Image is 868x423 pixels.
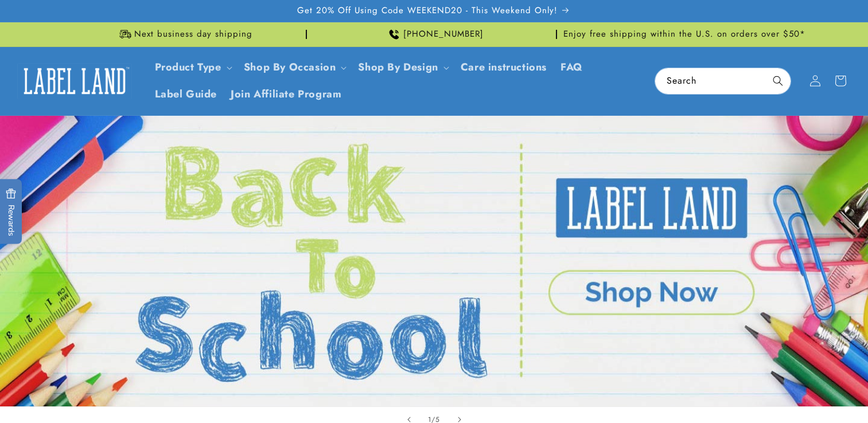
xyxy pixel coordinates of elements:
span: Care instructions [461,61,547,74]
summary: Shop By Occasion [237,54,352,81]
span: Join Affiliate Program [231,88,341,101]
a: Shop By Design [358,60,438,75]
span: Label Guide [155,88,217,101]
img: Label Land [17,63,132,99]
a: Product Type [155,60,221,75]
span: [PHONE_NUMBER] [403,29,484,40]
iframe: Gorgias Floating Chat [627,369,857,412]
div: Announcement [61,22,307,46]
span: Rewards [6,189,17,236]
span: Enjoy free shipping within the U.S. on orders over $50* [563,29,805,40]
span: FAQ [560,61,583,74]
a: Join Affiliate Program [224,81,348,108]
a: FAQ [554,54,590,81]
button: Search [765,68,791,93]
div: Announcement [562,22,807,46]
a: Care instructions [454,54,554,81]
summary: Product Type [148,54,237,81]
a: Label Land [13,59,137,103]
a: Label Guide [148,81,224,108]
span: Get 20% Off Using Code WEEKEND20 - This Weekend Only! [297,5,558,17]
span: Shop By Occasion [244,61,336,74]
span: Next business day shipping [134,29,252,40]
div: Announcement [312,22,557,46]
summary: Shop By Design [351,54,453,81]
